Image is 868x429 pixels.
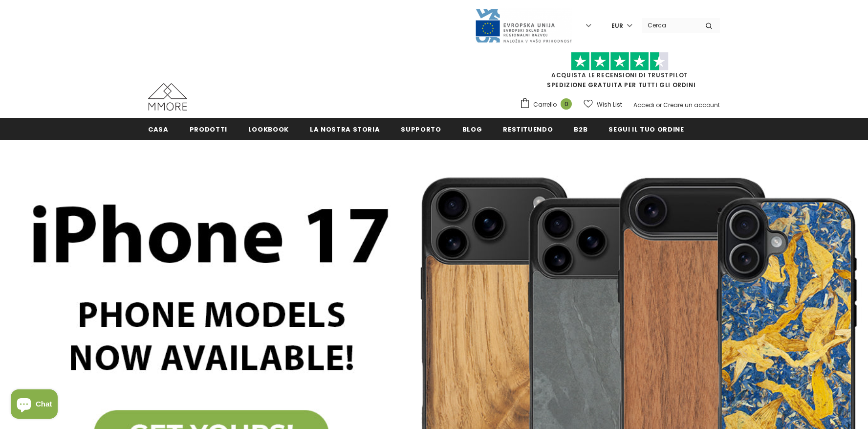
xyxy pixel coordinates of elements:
[148,125,169,134] span: Casa
[8,389,61,421] inbox-online-store-chat: Shopify online store chat
[462,118,482,140] a: Blog
[310,125,380,134] span: La nostra storia
[584,96,622,113] a: Wish List
[148,83,187,111] img: Casi MMORE
[503,125,553,134] span: Restituendo
[190,118,227,140] a: Prodotti
[520,56,720,89] span: SPEDIZIONE GRATUITA PER TUTTI GLI ORDINI
[401,125,441,134] span: supporto
[148,118,169,140] a: Casa
[520,97,577,112] a: Carrello 0
[642,18,698,32] input: Search Site
[571,52,669,71] img: Fidati di Pilot Stars
[656,101,662,109] span: or
[633,101,654,109] a: Accedi
[597,100,622,110] span: Wish List
[462,125,482,134] span: Blog
[608,118,684,140] a: Segui il tuo ordine
[574,125,587,134] span: B2B
[608,125,684,134] span: Segui il tuo ordine
[533,100,557,110] span: Carrello
[401,118,441,140] a: supporto
[475,21,572,29] a: Javni Razpis
[248,118,289,140] a: Lookbook
[551,71,688,79] a: Acquista le recensioni di TrustPilot
[503,118,553,140] a: Restituendo
[190,125,227,134] span: Prodotti
[561,98,572,110] span: 0
[475,8,572,44] img: Javni Razpis
[574,118,587,140] a: B2B
[611,21,623,31] span: EUR
[310,118,380,140] a: La nostra storia
[248,125,289,134] span: Lookbook
[663,101,720,109] a: Creare un account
